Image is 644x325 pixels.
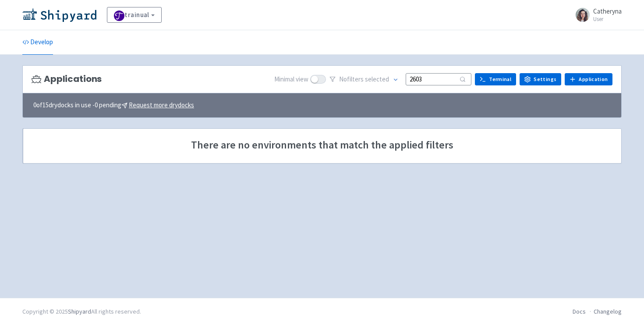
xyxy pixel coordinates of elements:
a: Shipyard [68,307,91,315]
span: 0 of 15 drydocks in use - 0 pending [33,100,194,110]
a: trainual [107,7,162,23]
span: Minimal view [274,74,308,85]
h3: Applications [32,74,102,84]
a: Application [565,73,612,85]
span: selected [365,75,389,83]
a: Docs [573,307,586,315]
a: Settings [520,73,561,85]
span: No filter s [339,74,389,85]
input: Search... [406,73,471,85]
span: Catheryna [593,7,622,15]
span: There are no environments that match the applied filters [33,139,611,151]
a: Changelog [594,307,622,315]
a: Catheryna User [570,8,622,22]
u: Request more drydocks [129,101,194,109]
div: Copyright © 2025 All rights reserved. [22,307,141,316]
small: User [593,16,622,22]
a: Terminal [475,73,516,85]
a: Develop [22,30,53,55]
img: Shipyard logo [22,8,96,22]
